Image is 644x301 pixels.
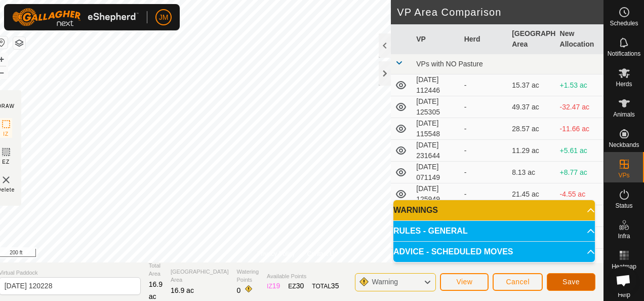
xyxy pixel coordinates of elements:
td: [DATE] 125305 [412,96,460,118]
th: New Allocation [556,24,603,54]
div: - [464,167,504,178]
td: [DATE] 112446 [412,74,460,96]
div: - [464,124,504,134]
p-accordion-header: WARNINGS [393,200,595,220]
td: +1.53 ac [556,74,603,96]
span: 16.9 ac [149,280,163,300]
span: View [456,278,472,286]
span: VPs [618,172,629,178]
span: 0 [237,286,241,294]
div: - [464,80,504,91]
td: 49.37 ac [508,96,555,118]
span: 35 [331,282,339,290]
td: 15.37 ac [508,74,555,96]
span: ADVICE - SCHEDULED MOVES [393,248,513,256]
span: Schedules [610,20,638,26]
p-accordion-header: ADVICE - SCHEDULED MOVES [393,242,595,262]
div: - [464,145,504,156]
span: WARNINGS [393,206,438,214]
span: Infra [618,233,630,239]
th: VP [412,24,460,54]
span: Watering Points [237,268,259,284]
a: Contact Us [307,249,337,258]
button: Map Layers [13,37,25,49]
span: Animals [613,111,635,118]
td: 11.29 ac [508,140,555,162]
td: 21.45 ac [508,183,555,205]
span: [GEOGRAPHIC_DATA] Area [171,268,229,284]
p-accordion-header: RULES - GENERAL [393,221,595,241]
button: Save [547,273,595,291]
span: 19 [272,282,280,290]
span: Total Area [149,261,163,278]
span: IZ [3,130,9,138]
span: Status [615,203,632,209]
td: [DATE] 115548 [412,118,460,140]
a: Open chat [610,267,637,294]
td: +5.61 ac [556,140,603,162]
td: 8.13 ac [508,162,555,183]
td: +8.77 ac [556,162,603,183]
span: Warning [372,278,398,286]
td: -4.55 ac [556,183,603,205]
span: JM [159,12,169,23]
span: 16.9 ac [171,286,194,294]
img: Gallagher Logo [12,8,139,26]
div: - [464,189,504,200]
td: 28.57 ac [508,118,555,140]
span: Neckbands [609,142,639,148]
td: [DATE] 231644 [412,140,460,162]
a: Privacy Policy [257,249,295,258]
td: -11.66 ac [556,118,603,140]
td: [DATE] 071149 [412,162,460,183]
span: Heatmap [612,264,636,270]
td: [DATE] 125949 [412,183,460,205]
div: EZ [288,281,304,291]
div: - [464,102,504,112]
span: 30 [296,282,304,290]
span: EZ [2,158,10,166]
div: TOTAL [312,281,339,291]
span: VPs with NO Pasture [416,60,483,68]
th: [GEOGRAPHIC_DATA] Area [508,24,555,54]
span: Cancel [506,278,530,286]
td: -32.47 ac [556,96,603,118]
th: Herd [460,24,508,54]
span: Available Points [267,272,339,281]
button: View [440,273,489,291]
span: Save [562,278,580,286]
button: Cancel [493,273,543,291]
div: IZ [267,281,280,291]
span: Notifications [608,51,640,57]
h2: VP Area Comparison [397,6,603,18]
span: RULES - GENERAL [393,227,468,235]
span: Help [618,292,630,298]
span: Herds [616,81,632,87]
